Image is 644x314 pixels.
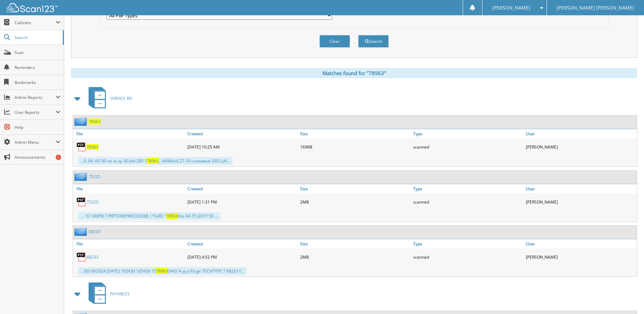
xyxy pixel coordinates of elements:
a: Size [298,184,411,193]
div: ...0 .00 .00 ‘00 oe a) sy .00 Job 285 1 _ iMiMiiiiii] 27.10 ccaewwue DISCLAI... [78,157,233,165]
a: 78963 [89,119,100,124]
span: [PERSON_NAME] [492,6,530,10]
span: Help [15,124,60,130]
div: 2MB [298,250,411,264]
div: Matches found for "78963" [71,68,637,78]
span: Announcements [15,154,60,160]
img: folder2.png [74,227,89,236]
img: folder2.png [74,117,89,126]
a: 75225 [89,174,100,179]
div: 1 [56,155,61,160]
img: PDF.png [76,197,87,207]
a: Created [186,129,298,138]
a: SERVICE RO [85,85,132,112]
div: [PERSON_NAME] [524,250,637,264]
a: 68233 [87,254,98,260]
span: Scan [15,50,60,55]
span: 78963 [156,268,168,274]
a: Size [298,239,411,248]
div: scanned [411,195,524,209]
span: SERVICE RO [110,95,132,101]
a: Created [186,184,298,193]
img: scan123-logo-white.svg [7,3,58,12]
span: Search [15,35,59,40]
span: 78963 [166,213,178,219]
span: [PERSON_NAME] [PERSON_NAME] [557,6,634,10]
div: 169KB [298,140,411,154]
div: [DATE] 4:52 PM [186,250,298,264]
a: User [524,129,637,138]
span: PAYABLES [110,291,130,297]
div: ... 10 100PM T PRFTEXIEPIKKC83268 |"FoRD " Fea 64 75 GO F150 ... [78,212,220,220]
span: Admin Reports [15,94,56,100]
div: [DATE] 10:25 AM [186,140,298,154]
a: Type [411,239,524,248]
a: Created [186,239,298,248]
a: 75225 [87,199,98,205]
span: User Reports [15,109,56,115]
span: Bookmarks [15,80,60,85]
img: PDF.png [76,252,87,262]
a: 68233 [89,229,100,234]
a: User [524,239,637,248]
span: 78963 [147,158,159,164]
div: scanned [411,140,524,154]
button: Search [358,35,389,48]
div: ...93/18/2024 [DATE] 165430 165430 15 (VAD A yy y Pa ge TECHTYPE 7 68233 f... [78,267,246,275]
div: 2MB [298,195,411,209]
a: File [73,129,186,138]
span: Reminders [15,65,60,70]
span: Cabinets [15,20,56,25]
a: File [73,184,186,193]
a: PAYABLES [85,280,130,307]
span: Admin Menu [15,139,56,145]
div: scanned [411,250,524,264]
div: [PERSON_NAME] [524,195,637,209]
img: folder2.png [74,172,89,181]
a: User [524,184,637,193]
a: Type [411,129,524,138]
div: [DATE] 1:31 PM [186,195,298,209]
a: 78963 [87,144,98,150]
div: [PERSON_NAME] [524,140,637,154]
a: Type [411,184,524,193]
img: PDF.png [76,142,87,152]
a: File [73,239,186,248]
button: Clear [319,35,350,48]
a: Size [298,129,411,138]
